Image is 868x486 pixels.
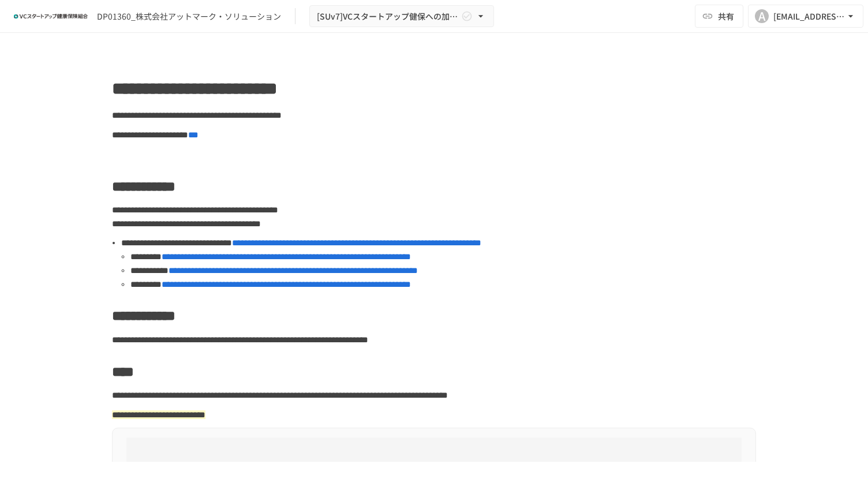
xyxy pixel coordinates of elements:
img: ZDfHsVrhrXUoWEWGWYf8C4Fv4dEjYTEDCNvmL73B7ox [14,7,88,25]
div: [EMAIL_ADDRESS][DOMAIN_NAME] [773,9,845,24]
div: A [755,9,769,23]
button: A[EMAIL_ADDRESS][DOMAIN_NAME] [748,5,863,28]
button: 共有 [695,5,743,28]
span: [SUv7]VCスタートアップ健保への加入申請手続き [317,9,459,24]
span: 共有 [718,10,734,23]
div: DP01360_株式会社アットマーク・ソリューション [97,10,281,23]
button: [SUv7]VCスタートアップ健保への加入申請手続き [309,5,494,28]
